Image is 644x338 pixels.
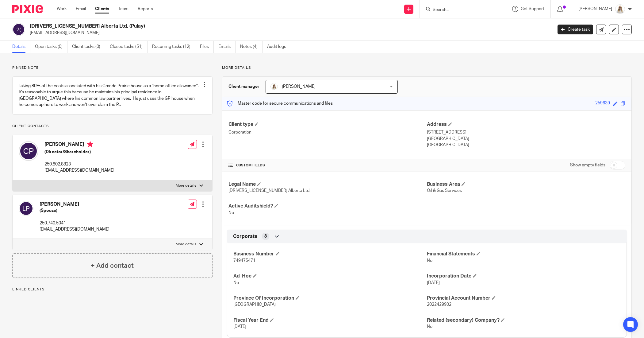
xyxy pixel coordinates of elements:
img: Headshot%2011-2024%20white%20background%20square%202.JPG [270,83,278,90]
h4: Financial Statements [427,251,620,257]
img: Headshot%2011-2024%20white%20background%20square%202.JPG [615,4,625,14]
span: 2022429902 [427,302,451,307]
span: [DATE] [427,281,440,285]
a: Closed tasks (51) [110,41,148,53]
a: Clients [95,6,109,12]
a: Reports [138,6,153,12]
input: Search [432,7,487,13]
a: Details [12,41,30,53]
img: Pixie [12,5,43,13]
p: [PERSON_NAME] [578,6,612,12]
p: More details [222,65,632,70]
h4: Province Of Incorporation [233,295,427,301]
span: [PERSON_NAME] [282,84,316,89]
p: [EMAIL_ADDRESS][DOMAIN_NAME] [44,167,114,173]
span: 749475471 [233,258,255,263]
a: Email [76,6,86,12]
span: Oil & Gas Services [427,188,462,193]
span: No [427,258,432,263]
h2: [DRIVERS_LICENSE_NUMBER] Alberta Ltd. (Pulay) [30,23,445,29]
p: [GEOGRAPHIC_DATA] [427,136,625,142]
span: Corporate [233,233,257,240]
a: Work [57,6,67,12]
div: 259639 [595,100,610,107]
h4: Business Number [233,251,427,257]
p: Client contacts [12,124,213,129]
h4: Client type [228,121,427,128]
span: [GEOGRAPHIC_DATA] [233,302,276,307]
h4: + Add contact [91,261,134,270]
p: Linked clients [12,287,213,292]
p: [STREET_ADDRESS] [427,129,625,135]
span: Get Support [521,7,544,11]
h4: Fiscal Year End [233,317,427,324]
p: 250.740.5041 [40,220,109,226]
a: Emails [218,41,236,53]
span: 8 [264,233,267,239]
label: Show empty fields [570,162,605,168]
h3: Client manager [228,84,259,90]
span: No [233,281,239,285]
a: Team [118,6,128,12]
a: Files [200,41,214,53]
h4: Related (secondary) Company? [427,317,620,324]
span: [DRIVERS_LICENSE_NUMBER] Alberta Ltd. [228,188,310,193]
p: More details [176,242,196,247]
img: svg%3E [19,141,38,161]
p: [GEOGRAPHIC_DATA] [427,142,625,148]
h4: Incorporation Date [427,273,620,279]
h4: Provincial Account Number [427,295,620,301]
i: Primary [87,141,93,147]
a: Client tasks (0) [72,41,105,53]
h4: [PERSON_NAME] [40,201,109,208]
p: Corporation [228,129,427,135]
h4: Active Auditshield? [228,203,427,209]
h4: Business Area [427,181,625,188]
p: More details [176,183,196,188]
p: Pinned note [12,65,213,70]
span: [DATE] [233,324,246,329]
a: Notes (4) [240,41,263,53]
a: Recurring tasks (12) [152,41,195,53]
h5: (Spouse) [40,208,109,214]
h4: Address [427,121,625,128]
p: [EMAIL_ADDRESS][DOMAIN_NAME] [40,226,109,232]
p: [EMAIL_ADDRESS][DOMAIN_NAME] [30,30,548,36]
img: svg%3E [12,23,25,36]
h4: [PERSON_NAME] [44,141,114,149]
p: Master code for secure communications and files [227,100,333,107]
span: No [427,324,432,329]
span: No [228,211,234,215]
a: Audit logs [267,41,291,53]
h4: CUSTOM FIELDS [228,163,427,168]
a: Open tasks (0) [35,41,67,53]
h4: Ad-Hoc [233,273,427,279]
h4: Legal Name [228,181,427,188]
h5: (Director/Shareholder) [44,149,114,155]
a: Create task [558,25,593,34]
p: 250.802.8823 [44,161,114,167]
img: svg%3E [19,201,33,216]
